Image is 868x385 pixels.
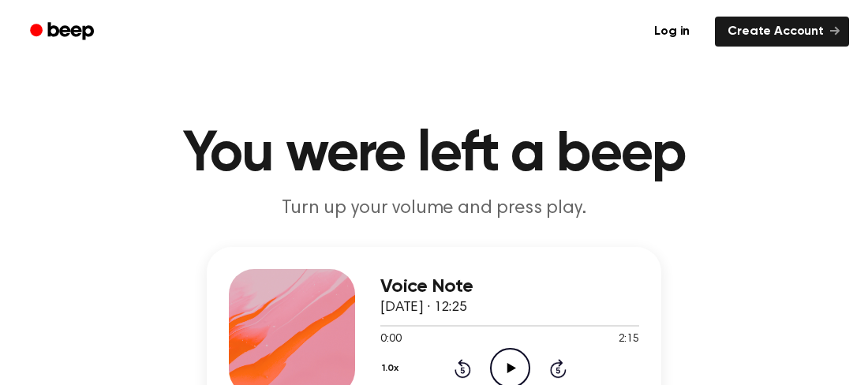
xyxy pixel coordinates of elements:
[30,126,838,183] h1: You were left a beep
[380,331,401,348] span: 0:00
[380,301,467,315] span: [DATE] · 12:25
[19,17,108,47] a: Beep
[131,196,737,222] p: Turn up your volume and press play.
[638,13,705,50] a: Log in
[715,17,849,47] a: Create Account
[619,331,639,348] span: 2:15
[380,276,639,297] h3: Voice Note
[380,355,404,382] button: 1.0x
